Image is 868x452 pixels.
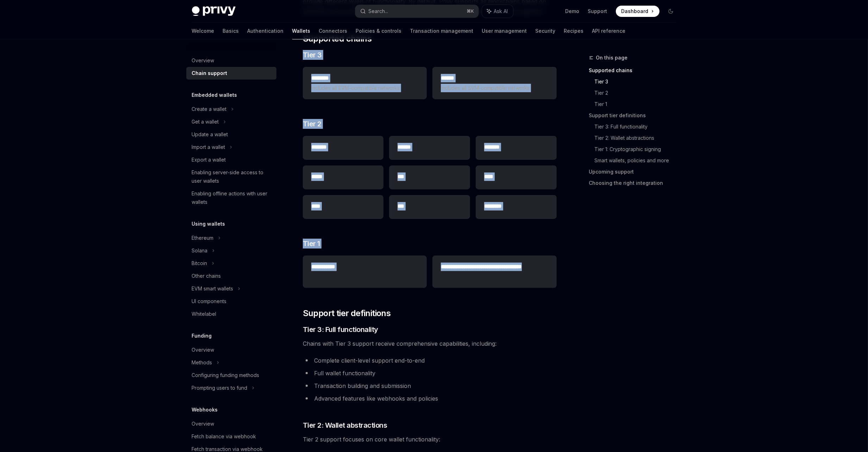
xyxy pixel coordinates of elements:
span: Includes all EVM-compatible networks [311,84,418,92]
a: Dashboard [616,6,660,17]
span: On this page [596,54,628,62]
a: Overview [186,418,276,430]
div: Export a wallet [192,156,226,164]
li: Full wallet functionality [303,368,557,378]
span: Dashboard [622,8,649,15]
span: Tier 2 support focuses on core wallet functionality: [303,434,557,444]
span: Chains with Tier 3 support receive comprehensive capabilities, including: [303,339,557,349]
a: Chain support [186,67,276,80]
div: Enabling offline actions with user wallets [192,189,272,206]
div: Search... [369,7,388,15]
span: ⌘ K [467,8,474,14]
a: Support tier definitions [589,110,682,121]
button: Toggle dark mode [665,6,676,17]
a: Choosing the right integration [589,177,682,189]
li: Advanced features like webhooks and policies [303,394,557,403]
a: Transaction management [410,23,474,39]
span: Tier 2 [303,119,321,129]
a: Tier 1: Cryptographic signing [595,144,682,155]
span: Tier 3 [303,50,322,60]
div: Ethereum [192,234,214,242]
span: Tier 3: Full functionality [303,325,378,334]
h5: Embedded wallets [192,91,237,99]
span: Tier 1 [303,239,320,249]
a: Fetch balance via webhook [186,430,276,443]
div: Enabling server-side access to user wallets [192,168,272,185]
button: Search...⌘K [355,5,479,18]
a: Connectors [319,23,348,39]
div: Prompting users to fund [192,384,248,392]
a: Other chains [186,270,276,282]
a: Smart wallets, policies and more [595,155,682,166]
a: Recipes [564,23,584,39]
span: Tier 2: Wallet abstractions [303,420,387,430]
div: Methods [192,358,212,367]
a: Overview [186,344,276,356]
div: Other chains [192,272,221,280]
h5: Funding [192,332,212,340]
div: Bitcoin [192,259,207,268]
div: EVM smart wallets [192,284,233,293]
a: Support [588,8,607,15]
div: Create a wallet [192,105,227,113]
a: Demo [566,8,580,15]
a: Tier 3 [595,76,682,87]
a: Tier 2 [595,87,682,99]
a: Security [536,23,556,39]
a: Export a wallet [186,153,276,166]
div: Solana [192,246,208,255]
div: UI components [192,297,227,306]
a: API reference [592,23,626,39]
a: Tier 3: Full functionality [595,121,682,132]
a: Tier 2: Wallet abstractions [595,132,682,144]
a: Whitelabel [186,308,276,320]
span: Support tier definitions [303,308,391,319]
div: Overview [192,56,214,65]
a: Update a wallet [186,128,276,141]
a: Upcoming support [589,166,682,177]
li: Complete client-level support end-to-end [303,356,557,365]
span: Ask AI [494,8,508,15]
button: Ask AI [482,5,513,18]
h5: Webhooks [192,406,218,414]
a: Tier 1 [595,99,682,110]
a: Overview [186,54,276,67]
a: Supported chains [589,65,682,76]
div: Import a wallet [192,143,225,151]
img: dark logo [192,6,236,16]
li: Transaction building and submission [303,381,557,391]
a: Welcome [192,23,214,39]
div: Overview [192,420,214,428]
div: Configuring funding methods [192,371,260,379]
a: **** *Includes all SVM-compatible networks [432,67,556,99]
div: Update a wallet [192,130,228,139]
a: Policies & controls [356,23,402,39]
div: Get a wallet [192,118,219,126]
a: Wallets [292,23,311,39]
div: Chain support [192,69,227,77]
a: User management [482,23,527,39]
div: Overview [192,346,214,354]
span: Includes all SVM-compatible networks [441,84,548,92]
div: Fetch balance via webhook [192,432,256,441]
a: Authentication [248,23,284,39]
a: Basics [223,23,239,39]
h5: Using wallets [192,220,225,228]
a: Enabling offline actions with user wallets [186,187,276,208]
a: **** ***Includes all EVM-compatible networks [303,67,427,99]
a: Enabling server-side access to user wallets [186,166,276,187]
a: UI components [186,295,276,308]
a: Configuring funding methods [186,369,276,382]
div: Whitelabel [192,310,217,318]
